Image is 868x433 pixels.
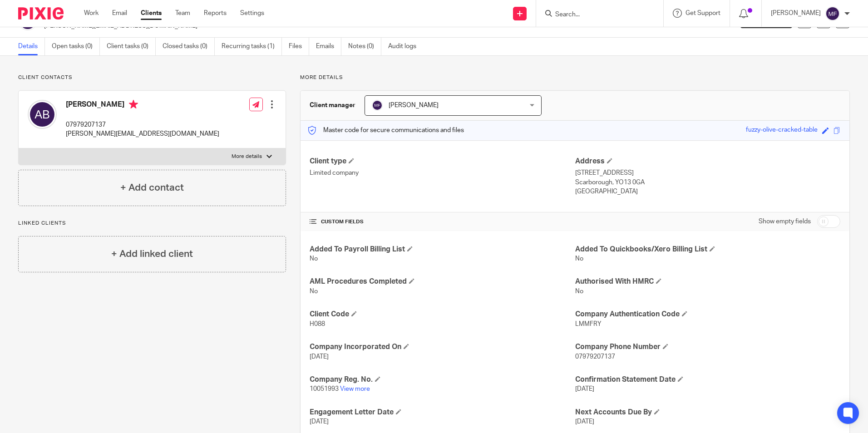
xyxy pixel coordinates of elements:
p: Scarborough, YO13 0GA [575,178,840,187]
h4: Next Accounts Due By [575,408,840,417]
h4: Company Phone Number [575,342,840,352]
span: [PERSON_NAME] [389,102,439,108]
h4: Client type [310,157,575,166]
h3: Client manager [310,101,355,110]
span: 10051993 [310,386,339,392]
h4: Added To Payroll Billing List [310,245,575,254]
p: [PERSON_NAME][EMAIL_ADDRESS][DOMAIN_NAME] [66,129,219,138]
h4: Company Authentication Code [575,310,840,319]
span: No [575,288,583,295]
a: Files [289,38,309,55]
a: Open tasks (0) [52,38,100,55]
span: 07979207137 [575,354,615,360]
p: [STREET_ADDRESS] [575,168,840,177]
h4: + Add contact [120,181,184,195]
h4: [PERSON_NAME] [66,100,219,111]
span: No [310,256,318,262]
img: svg%3E [372,100,383,111]
i: Primary [129,100,138,109]
span: [DATE] [575,386,594,392]
span: [DATE] [310,418,329,425]
p: Linked clients [18,220,286,227]
a: Team [175,9,190,18]
span: [DATE] [310,354,329,360]
a: Clients [141,9,162,18]
a: Notes (0) [348,38,381,55]
span: [DATE] [575,418,594,425]
span: H088 [310,321,325,327]
img: svg%3E [825,6,840,21]
span: No [310,288,318,295]
label: Show empty fields [759,217,811,226]
span: No [575,256,583,262]
a: Audit logs [388,38,423,55]
h4: Client Code [310,310,575,319]
img: Pixie [18,7,64,20]
a: Emails [316,38,341,55]
img: svg%3E [28,100,57,129]
p: Client contacts [18,74,286,81]
a: View more [340,386,370,392]
h4: Company Reg. No. [310,375,575,384]
h4: Confirmation Statement Date [575,375,840,384]
h4: AML Procedures Completed [310,277,575,286]
h4: Authorised With HMRC [575,277,840,286]
input: Search [554,11,636,19]
div: fuzzy-olive-cracked-table [746,125,818,136]
h4: + Add linked client [111,247,193,261]
p: [GEOGRAPHIC_DATA] [575,187,840,196]
h4: CUSTOM FIELDS [310,218,575,226]
span: Get Support [686,10,720,16]
a: Details [18,38,45,55]
p: 07979207137 [66,120,219,129]
a: Client tasks (0) [107,38,156,55]
p: More details [232,153,262,160]
p: Limited company [310,168,575,177]
a: Work [84,9,99,18]
a: Reports [204,9,227,18]
h4: Company Incorporated On [310,342,575,352]
a: Email [112,9,127,18]
h4: Address [575,157,840,166]
h4: Added To Quickbooks/Xero Billing List [575,245,840,254]
a: Closed tasks (0) [163,38,215,55]
a: Settings [240,9,264,18]
p: [PERSON_NAME] [771,9,821,18]
h4: Engagement Letter Date [310,408,575,417]
p: Master code for secure communications and files [307,126,464,135]
p: More details [300,74,850,81]
span: LMMFRY [575,321,602,327]
a: Recurring tasks (1) [222,38,282,55]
